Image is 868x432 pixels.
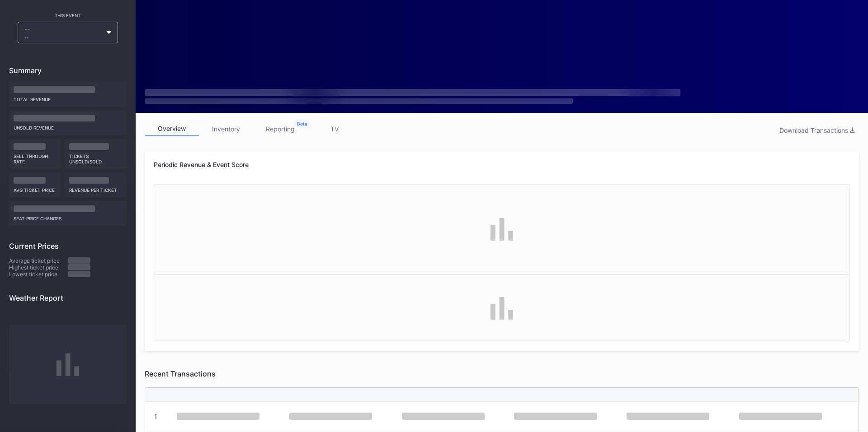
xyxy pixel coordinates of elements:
[9,264,68,271] div: Highest ticket price
[14,93,122,102] div: Total Revenue
[775,124,859,136] button: Download Transactions
[779,126,854,134] div: Download Transactions
[154,413,157,420] div: 1
[24,35,102,40] div: --
[307,122,362,136] a: TV
[9,293,127,302] div: Weather Report
[14,121,122,130] div: Unsold Revenue
[145,369,859,378] div: Recent Transactions
[9,13,127,18] div: This Event
[9,66,127,75] div: Summary
[9,242,127,251] div: Current Prices
[69,184,123,193] div: Revenue per ticket
[14,184,57,193] div: Avg ticket price
[9,257,68,264] div: Average ticket price
[69,150,123,164] div: Tickets Unsold/Sold
[14,212,122,221] div: seat price changes
[14,150,57,164] div: Sell Through Rate
[253,122,307,136] a: reporting
[24,25,102,40] div: --
[9,271,68,278] div: Lowest ticket price
[145,122,199,136] a: overview
[154,161,850,168] div: Periodic Revenue & Event Score
[199,122,253,136] a: inventory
